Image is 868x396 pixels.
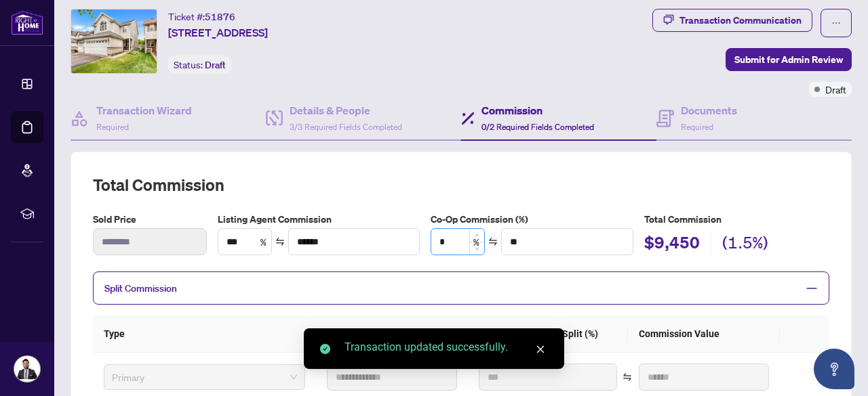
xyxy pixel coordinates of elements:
[290,102,402,118] h4: Details & People
[628,315,780,353] th: Commission Value
[681,102,737,118] h4: Documents
[644,232,700,257] h2: $9,450
[475,233,479,238] span: up
[168,9,235,24] div: Ticket #:
[112,367,297,387] span: Primary
[722,232,768,257] h2: (1.5%)
[71,9,157,73] img: IMG-X12328089_1.jpg
[205,59,226,71] span: Draft
[623,372,632,382] span: swap
[11,10,43,35] img: logo
[726,48,852,71] button: Submit for Admin Review
[168,56,231,74] div: Status:
[93,174,829,196] h2: Total Commission
[344,339,548,355] div: Transaction updated successfully.
[275,237,285,246] span: swap
[205,11,235,23] span: 51876
[469,242,484,255] span: Decrease Value
[488,237,498,246] span: swap
[93,315,316,353] th: Type
[468,315,628,353] th: Agent Commission Split (%)
[734,49,843,70] span: Submit for Admin Review
[93,212,207,227] label: Sold Price
[536,345,545,354] span: close
[290,122,402,132] span: 3/3 Required Fields Completed
[481,122,594,132] span: 0/2 Required Fields Completed
[825,82,846,97] span: Draft
[652,9,812,32] button: Transaction Communication
[218,212,420,227] label: Listing Agent Commission
[168,24,268,41] span: [STREET_ADDRESS]
[93,271,829,305] div: Split Commission
[320,344,330,354] span: check-circle
[533,342,548,357] a: Close
[644,212,829,227] h5: Total Commission
[475,246,479,251] span: down
[806,282,818,294] span: minus
[469,229,484,242] span: Increase Value
[681,122,713,132] span: Required
[14,356,40,382] img: Profile Icon
[481,102,594,118] h4: Commission
[96,102,192,118] h4: Transaction Wizard
[679,9,802,31] div: Transaction Communication
[316,315,468,353] th: Agent
[96,122,129,132] span: Required
[431,212,633,227] label: Co-Op Commission (%)
[831,18,841,28] span: ellipsis
[814,349,854,389] button: Open asap
[104,282,177,294] span: Split Commission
